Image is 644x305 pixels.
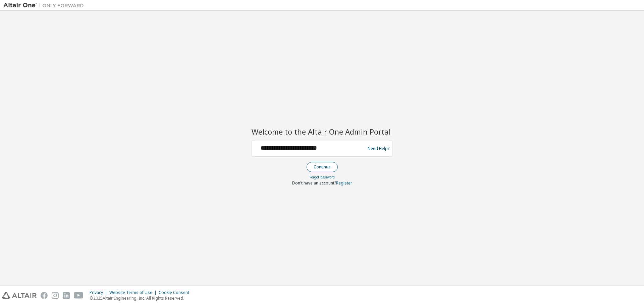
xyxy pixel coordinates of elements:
img: linkedin.svg [63,292,70,299]
h2: Welcome to the Altair One Admin Portal [252,127,392,136]
a: Need Help? [368,148,389,149]
a: Register [336,180,352,186]
p: © 2025 Altair Engineering, Inc. All Rights Reserved. [90,295,193,301]
span: Don't have an account? [292,180,336,186]
div: Cookie Consent [159,290,193,295]
div: Privacy [90,290,109,295]
img: facebook.svg [41,292,48,299]
img: youtube.svg [74,292,84,299]
img: instagram.svg [52,292,59,299]
div: Website Terms of Use [109,290,159,295]
img: Altair One [3,2,87,9]
a: Forgot password [310,175,335,179]
button: Continue [307,162,338,172]
img: altair_logo.svg [2,292,37,299]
